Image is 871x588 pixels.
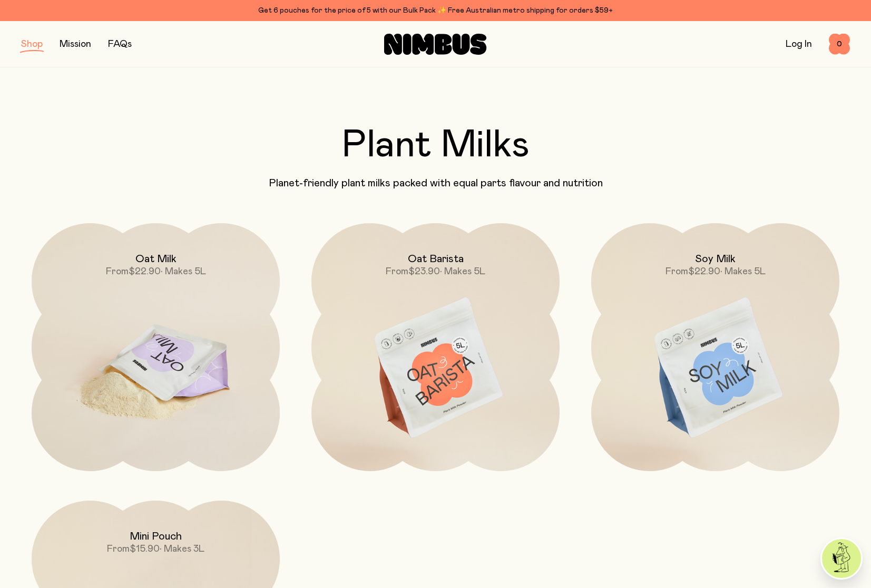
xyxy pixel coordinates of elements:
[130,530,182,543] h2: Mini Pouch
[135,253,177,265] h2: Oat Milk
[822,539,861,578] img: agent
[106,267,129,276] span: From
[21,177,850,190] p: Planet-friendly plant milks packed with equal parts flavour and nutrition
[440,267,485,276] span: • Makes 5L
[21,126,850,164] h2: Plant Milks
[107,544,130,554] span: From
[829,34,850,55] button: 0
[21,4,850,17] div: Get 6 pouches for the price of 5 with our Bulk Pack ✨ Free Australian metro shipping for orders $59+
[786,39,812,49] a: Log In
[720,267,766,276] span: • Makes 5L
[130,544,160,554] span: $15.90
[695,253,736,265] h2: Soy Milk
[108,39,132,49] a: FAQs
[408,267,440,276] span: $23.90
[129,267,161,276] span: $22.90
[311,223,560,471] a: Oat BaristaFrom$23.90• Makes 5L
[666,267,688,276] span: From
[32,223,280,471] a: Oat MilkFrom$22.90• Makes 5L
[591,223,839,471] a: Soy MilkFrom$22.90• Makes 5L
[160,544,204,554] span: • Makes 3L
[161,267,206,276] span: • Makes 5L
[386,267,408,276] span: From
[408,253,464,265] h2: Oat Barista
[688,267,720,276] span: $22.90
[60,39,91,49] a: Mission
